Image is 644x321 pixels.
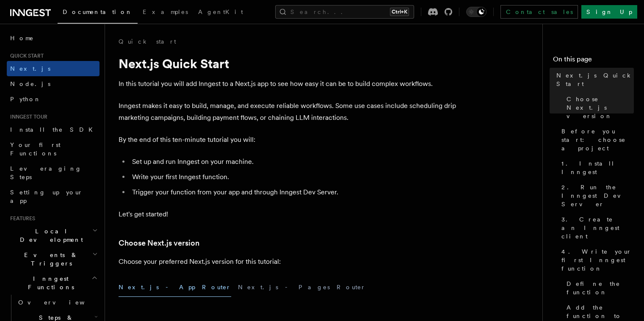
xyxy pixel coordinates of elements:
a: Examples [138,3,193,23]
a: Before you start: choose a project [558,124,634,156]
p: Choose your preferred Next.js version for this tutorial: [119,256,457,268]
a: 3. Create an Inngest client [558,212,634,244]
li: Trigger your function from your app and through Inngest Dev Server. [130,186,457,198]
span: Next.js Quick Start [556,71,634,88]
a: 1. Install Inngest [558,156,634,180]
a: Node.js [7,76,100,91]
span: 4. Write your first Inngest function [561,247,634,273]
span: Quick start [7,53,44,59]
a: Define the function [563,276,634,300]
a: Sign Up [581,5,637,19]
a: AgentKit [193,3,248,23]
button: Local Development [7,224,100,247]
button: Events & Triggers [7,247,100,271]
a: Contact sales [500,5,578,19]
span: Install the SDK [10,126,98,133]
p: By the end of this ten-minute tutorial you will: [119,134,457,146]
button: Search...Ctrl+K [275,5,414,19]
li: Set up and run Inngest on your machine. [130,156,457,168]
span: Inngest tour [7,113,47,120]
a: Documentation [58,3,138,24]
a: Python [7,91,100,107]
p: Inngest makes it easy to build, manage, and execute reliable workflows. Some use cases include sc... [119,100,457,124]
span: Setting up your app [10,189,83,204]
a: Home [7,30,100,46]
span: 3. Create an Inngest client [561,215,634,241]
span: Inngest Functions [7,274,91,291]
span: AgentKit [198,8,243,15]
a: Choose Next.js version [563,91,634,124]
span: Local Development [7,227,92,244]
span: 2. Run the Inngest Dev Server [561,183,634,208]
span: Choose Next.js version [567,95,634,120]
span: Your first Functions [10,141,61,157]
span: Leveraging Steps [10,165,82,180]
span: Events & Triggers [7,251,92,268]
a: Next.js Quick Start [553,68,634,91]
button: Toggle dark mode [466,7,486,17]
span: Before you start: choose a project [561,127,634,152]
a: Your first Functions [7,137,100,161]
span: Documentation [63,8,133,15]
span: Overview [18,299,105,306]
span: Python [10,96,41,102]
span: Define the function [567,279,634,296]
kbd: Ctrl+K [390,8,409,16]
li: Write your first Inngest function. [130,171,457,183]
a: Leveraging Steps [7,161,100,185]
p: In this tutorial you will add Inngest to a Next.js app to see how easy it can be to build complex... [119,78,457,90]
a: Install the SDK [7,122,100,137]
h1: Next.js Quick Start [119,56,457,71]
h4: On this page [553,54,634,68]
span: Node.js [10,80,50,87]
span: Features [7,215,35,222]
span: Next.js [10,65,50,72]
a: Setting up your app [7,185,100,208]
a: Next.js [7,61,100,76]
a: Quick start [119,37,176,46]
a: 4. Write your first Inngest function [558,244,634,276]
button: Next.js - Pages Router [238,278,366,297]
span: Home [10,34,34,42]
button: Next.js - App Router [119,278,231,297]
a: Overview [15,295,100,310]
span: 1. Install Inngest [561,159,634,176]
a: 2. Run the Inngest Dev Server [558,180,634,212]
button: Inngest Functions [7,271,100,295]
a: Choose Next.js version [119,237,199,249]
p: Let's get started! [119,208,457,220]
span: Examples [143,8,188,15]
